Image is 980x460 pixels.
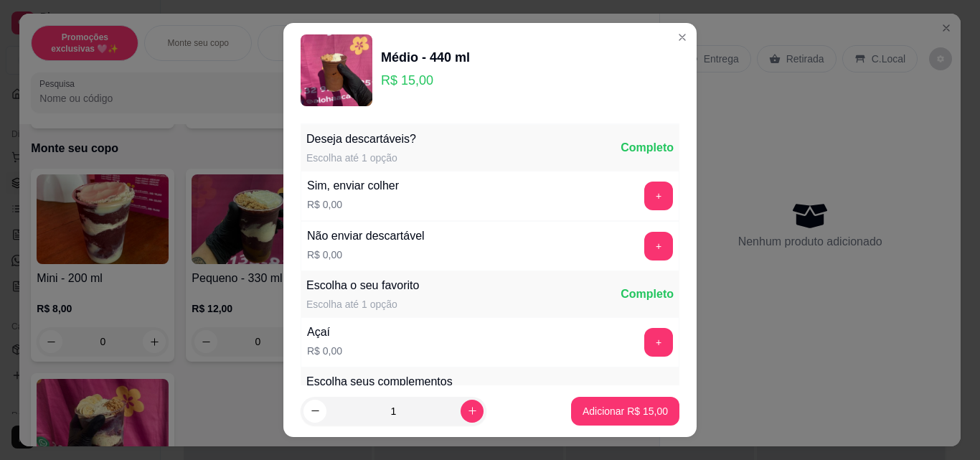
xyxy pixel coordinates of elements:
[306,277,419,294] div: Escolha o seu favorito
[307,344,342,358] p: R$ 0,00
[461,400,484,423] button: increase-product-quantity
[621,382,674,399] div: Completo
[621,286,674,303] div: Completo
[306,373,453,390] div: Escolha seus complementos
[381,70,470,90] p: R$ 15,00
[307,227,425,245] div: Não enviar descartável
[381,47,470,67] div: Médio - 440 ml
[306,151,416,165] div: Escolha até 1 opção
[644,182,673,210] button: add
[307,177,399,194] div: Sim, enviar colher
[306,297,419,311] div: Escolha até 1 opção
[644,232,673,260] button: add
[671,26,694,49] button: Close
[301,34,372,106] img: product-image
[306,131,416,148] div: Deseja descartáveis?
[307,324,342,341] div: Açaí
[644,328,673,357] button: add
[307,248,425,262] p: R$ 0,00
[307,197,399,212] p: R$ 0,00
[571,397,679,426] button: Adicionar R$ 15,00
[583,404,668,418] p: Adicionar R$ 15,00
[303,400,326,423] button: decrease-product-quantity
[621,139,674,156] div: Completo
